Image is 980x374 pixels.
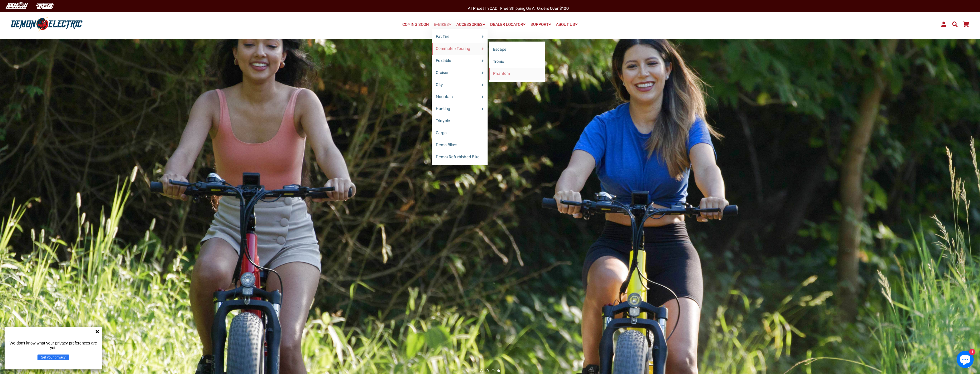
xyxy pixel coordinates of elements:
[432,20,454,29] a: E-BIKES
[454,20,487,29] a: ACCESSORIES
[492,369,494,372] button: 3 of 4
[432,55,488,67] a: Foldable
[488,20,528,29] a: DEALER LOCATOR
[432,139,488,151] a: Demo Bikes
[554,20,580,29] a: ABOUT US
[480,369,483,372] button: 1 of 4
[489,68,545,80] a: Phantom
[432,91,488,103] a: Mountain
[489,44,545,56] a: Escape
[432,79,488,91] a: City
[486,369,489,372] button: 2 of 4
[432,115,488,127] a: Tricycle
[3,1,30,11] img: Demon Electric
[37,355,69,360] button: Set your privacy
[489,56,545,68] a: Tronio
[7,341,100,350] p: We don't know what your privacy preferences are yet.
[432,151,488,163] a: Demo/Refurbished Bike
[468,6,569,11] span: All Prices in CAD | Free shipping on all orders over $100
[955,351,975,369] inbox-online-store-chat: Shopify online store chat
[497,369,500,372] button: 4 of 4
[432,67,488,79] a: Cruiser
[432,31,488,43] a: Fat Tire
[432,127,488,139] a: Cargo
[528,20,553,29] a: SUPPORT
[400,21,431,29] a: COMING SOON
[432,43,488,55] a: Commuter/Touring
[9,17,85,32] img: Demon Electric logo
[33,1,57,11] img: TGB Canada
[432,103,488,115] a: Hunting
